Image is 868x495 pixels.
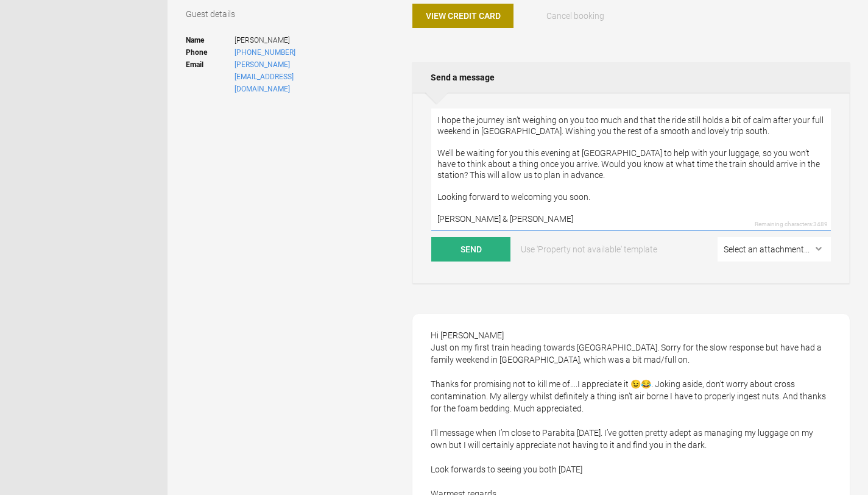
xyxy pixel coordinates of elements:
strong: Phone [186,46,235,59]
button: View credit card [412,4,513,28]
span: [PERSON_NAME] [235,34,347,46]
span: Cancel booking [546,11,604,21]
a: [PHONE_NUMBER] [235,48,295,57]
button: Send [431,237,510,262]
a: [PERSON_NAME][EMAIL_ADDRESS][DOMAIN_NAME] [235,60,294,93]
h3: Guest details [186,8,396,20]
button: Cancel booking [524,4,626,28]
strong: Email [186,59,235,95]
strong: Name [186,34,235,46]
span: View credit card [426,11,501,21]
h2: Send a message [412,62,850,93]
a: Use 'Property not available' template [512,237,666,262]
